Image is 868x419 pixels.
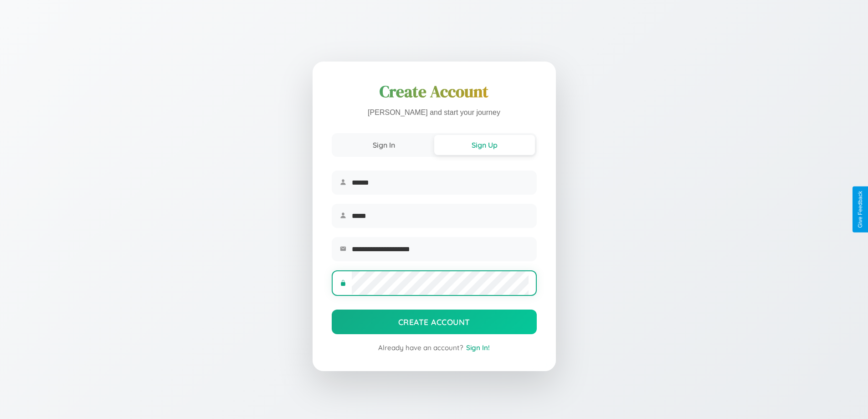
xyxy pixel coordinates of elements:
[332,81,537,103] h1: Create Account
[332,310,537,334] button: Create Account
[332,343,537,352] div: Already have an account?
[466,343,490,352] span: Sign In!
[334,135,434,155] button: Sign In
[857,191,863,228] div: Give Feedback
[434,135,535,155] button: Sign Up
[332,106,537,119] p: [PERSON_NAME] and start your journey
